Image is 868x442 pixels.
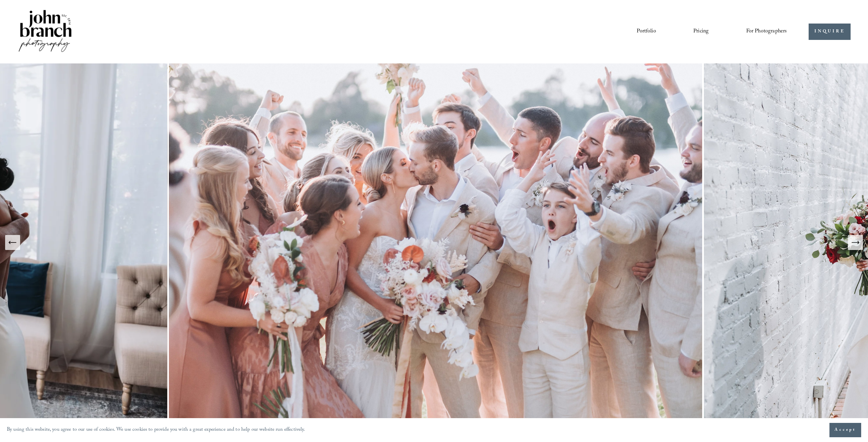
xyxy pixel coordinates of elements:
[5,235,20,250] button: Previous Slide
[829,423,861,437] button: Accept
[746,26,787,37] span: For Photographers
[637,26,656,38] a: Portfolio
[746,26,787,38] a: folder dropdown
[809,24,851,40] a: INQUIRE
[7,425,305,435] p: By using this website, you agree to our use of cookies. We use cookies to provide you with a grea...
[693,26,709,38] a: Pricing
[835,427,856,433] span: Accept
[17,9,73,55] img: John Branch IV Photography
[168,63,704,421] img: A wedding party celebrating outdoors, featuring a bride and groom kissing amidst cheering bridesm...
[848,235,863,250] button: Next Slide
